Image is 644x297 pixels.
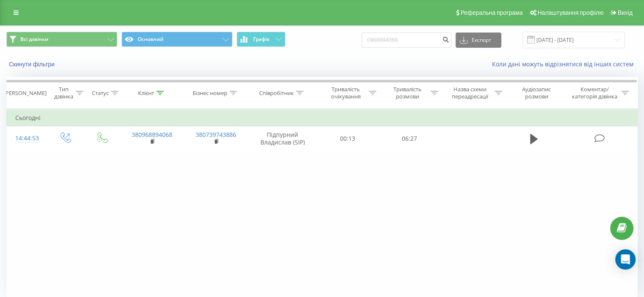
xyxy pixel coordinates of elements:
div: Аудіозапис розмови [512,86,561,100]
div: Тип дзвінка [53,86,73,100]
div: Співробітник [259,90,294,97]
td: Підпурний Владислав (SIP) [248,126,317,151]
td: Сьогодні [7,109,638,126]
a: 380968894068 [132,131,172,139]
span: Налаштування профілю [537,9,603,16]
a: Коли дані можуть відрізнятися вiд інших систем [492,60,638,68]
div: Бізнес номер [193,90,227,97]
span: Реферальна програма [461,9,523,16]
div: Коментар/категорія дзвінка [569,86,619,100]
button: Експорт [456,33,501,48]
span: Вихід [618,9,633,16]
td: 06:27 [379,126,440,151]
div: Назва схеми переадресації [448,86,492,100]
div: Open Intercom Messenger [615,249,636,270]
div: 14:44:53 [15,130,38,147]
button: Основний [122,32,232,47]
div: Клієнт [138,90,154,97]
div: [PERSON_NAME] [4,90,47,97]
input: Пошук за номером [362,33,451,48]
div: Статус [92,90,109,97]
span: Графік [253,36,270,42]
button: Скинути фільтри [6,60,59,68]
td: 00:13 [317,126,379,151]
button: Всі дзвінки [6,32,117,47]
a: 380739743886 [196,131,236,139]
button: Графік [237,32,285,47]
span: Всі дзвінки [20,36,48,43]
div: Тривалість очікування [325,86,367,100]
div: Тривалість розмови [386,86,428,100]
